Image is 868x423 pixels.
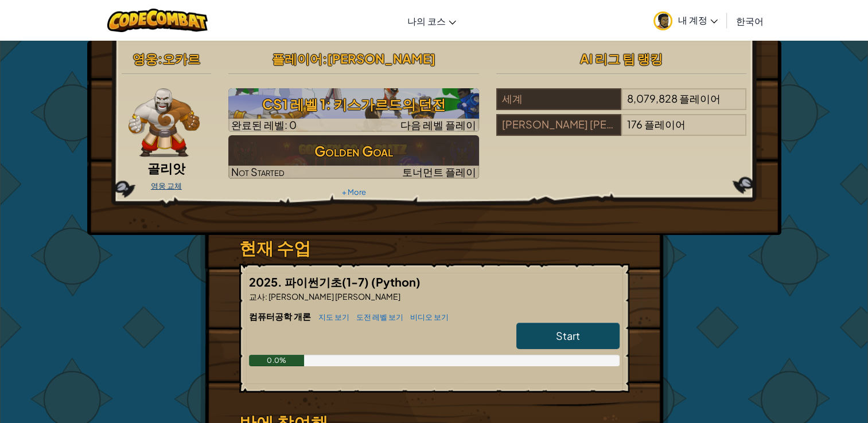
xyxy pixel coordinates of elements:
[678,14,718,26] span: 내 계정
[228,88,479,132] img: CS1 레벨 1: 키스가르드의 던전
[736,15,764,27] span: 한국어
[730,5,769,36] a: 한국어
[133,50,158,66] span: 영웅
[351,312,403,322] a: 도전 레벨 보기
[267,291,400,301] span: [PERSON_NAME] [PERSON_NAME]
[496,114,621,136] div: [PERSON_NAME] [PERSON_NAME]
[404,312,449,322] a: 비디오 보기
[249,291,265,301] span: 교사
[228,88,479,132] a: 다음 레벨 플레이
[327,50,435,66] span: [PERSON_NAME]
[249,311,313,322] span: 컴퓨터공학 개론
[679,92,721,105] span: 플레이어
[158,50,162,66] span: :
[249,355,305,366] div: 0.0%
[496,99,747,112] a: 세계8,079,828플레이어
[228,91,479,117] h3: CS1 레벨 1: 키스가르드의 던전
[107,9,208,32] img: CodeCombat logo
[644,117,686,131] span: 플레이어
[151,181,182,190] a: 영웅 교체
[407,15,446,27] span: 나의 코스
[272,50,322,66] span: 플레이어
[228,135,479,179] a: Golden GoalNot Started토너먼트 플레이
[496,88,621,110] div: 세계
[402,5,462,36] a: 나의 코스
[129,88,200,157] img: goliath-pose.png
[653,11,672,30] img: avatar
[231,118,297,131] span: 완료된 레벨: 0
[341,187,365,197] a: + More
[231,165,285,178] span: Not Started
[239,235,629,261] h3: 현재 수업
[162,50,200,66] span: 오카르
[228,135,479,179] img: Golden Goal
[371,275,421,289] span: (Python)
[322,50,327,66] span: :
[627,92,678,105] span: 8,079,828
[402,165,476,178] span: 토너먼트 플레이
[265,291,267,301] span: :
[496,125,747,138] a: [PERSON_NAME] [PERSON_NAME]176플레이어
[313,312,349,322] a: 지도 보기
[400,118,476,131] span: 다음 레벨 플레이
[249,275,371,289] span: 2025. 파이썬기초(1-7)
[627,117,643,131] span: 176
[580,50,663,66] span: AI 리그 팀 랭킹
[556,329,580,342] span: Start
[648,2,723,38] a: 내 계정
[147,160,185,176] span: 골리앗
[228,138,479,164] h3: Golden Goal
